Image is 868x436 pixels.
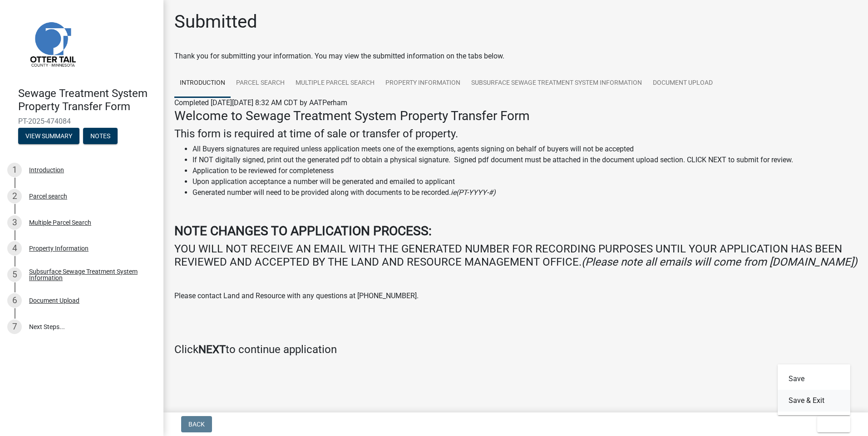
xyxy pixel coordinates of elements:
[188,421,205,428] span: Back
[174,11,257,33] h1: Submitted
[290,69,380,98] a: Multiple Parcel Search
[192,144,857,155] li: All Buyers signatures are required unless application meets one of the exemptions, agents signing...
[174,291,857,301] p: Please contact Land and Resource with any questions at [PHONE_NUMBER].
[231,69,290,98] a: Parcel search
[18,128,79,144] button: View Summary
[7,241,22,256] div: 4
[778,390,850,412] button: Save & Exit
[466,69,647,98] a: Subsurface Sewage Treatment System Information
[18,117,145,126] span: PT-2025-474084
[192,187,857,198] li: Generated number will need to be provided along with documents to be recorded.
[192,165,857,176] li: Application to be reviewed for completeness
[817,416,850,432] button: Exit
[778,364,850,415] div: Exit
[174,242,857,269] h4: YOU WILL NOT RECEIVE AN EMAIL WITH THE GENERATED NUMBER FOR RECORDING PURPOSES UNTIL YOUR APPLICA...
[7,189,22,203] div: 2
[181,416,212,432] button: Back
[7,215,22,230] div: 3
[174,69,231,98] a: Introduction
[29,193,67,199] div: Parcel search
[192,155,857,165] li: If NOT digitally signed, print out the generated pdf to obtain a physical signature. Signed pdf d...
[778,368,850,390] button: Save
[647,69,718,98] a: Document Upload
[198,343,226,356] strong: NEXT
[29,268,149,281] div: Subsurface Sewage Treatment System Information
[29,297,79,304] div: Document Upload
[174,223,432,238] strong: NOTE CHANGES TO APPLICATION PROCESS:
[7,163,22,177] div: 1
[29,167,64,173] div: Introduction
[7,267,22,282] div: 5
[380,69,466,98] a: Property Information
[451,188,496,197] i: ie(PT-YYYY-#)
[29,245,89,252] div: Property Information
[582,256,857,268] i: (Please note all emails will come from [DOMAIN_NAME])
[7,320,22,334] div: 7
[83,133,118,140] wm-modal-confirm: Notes
[7,293,22,308] div: 6
[18,133,79,140] wm-modal-confirm: Summary
[174,127,857,140] h4: This form is required at time of sale or transfer of property.
[29,219,91,226] div: Multiple Parcel Search
[18,87,156,113] h4: Sewage Treatment System Property Transfer Form
[83,128,118,144] button: Notes
[18,10,86,78] img: Otter Tail County, Minnesota
[192,176,857,187] li: Upon application acceptance a number will be generated and emailed to applicant
[174,51,857,62] div: Thank you for submitting your information. You may view the submitted information on the tabs below.
[174,98,347,107] span: Completed [DATE][DATE] 8:32 AM CDT by AATPerham
[174,343,857,356] h4: Click to continue application
[174,108,857,124] h3: Welcome to Sewage Treatment System Property Transfer Form
[824,421,838,428] span: Exit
